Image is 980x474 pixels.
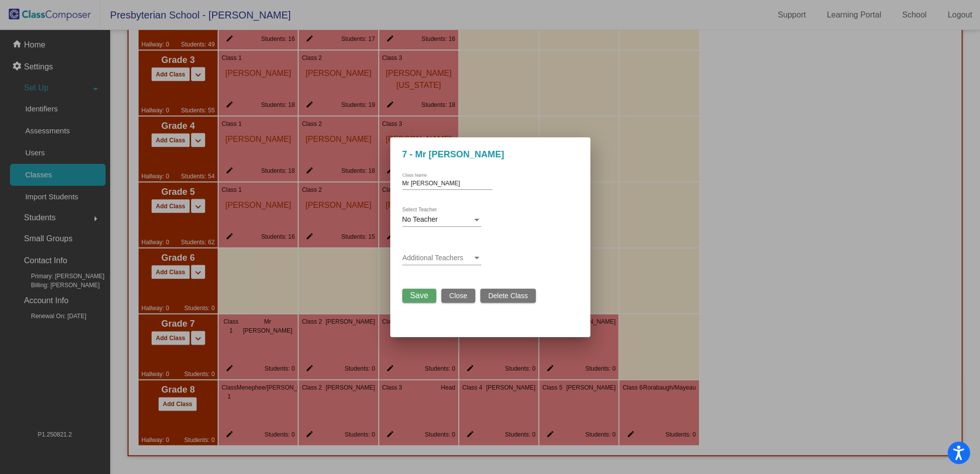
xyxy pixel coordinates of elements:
[402,289,436,303] button: Save
[441,289,475,303] button: Close
[402,215,438,223] span: No Teacher
[402,149,578,160] h3: 7 - Mr [PERSON_NAME]
[410,291,428,300] span: Save
[480,289,536,303] button: Delete Class
[449,292,467,300] span: Close
[488,292,528,300] span: Delete Class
